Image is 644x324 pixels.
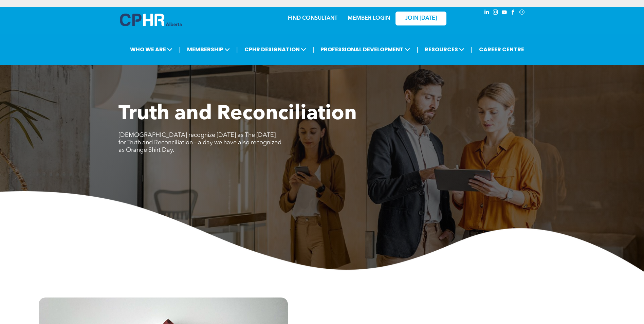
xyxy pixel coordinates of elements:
[395,12,446,25] a: JOIN [DATE]
[318,43,412,56] span: PROFESSIONAL DEVELOPMENT
[236,42,238,56] li: |
[118,104,357,124] span: Truth and Reconciliation
[288,16,337,21] a: FIND CONSULTANT
[120,14,182,26] img: A blue and white logo for cp alberta
[185,43,232,56] span: MEMBERSHIP
[423,43,466,56] span: RESOURCES
[128,43,174,56] span: WHO WE ARE
[477,43,526,56] a: CAREER CENTRE
[405,15,437,22] span: JOIN [DATE]
[417,42,418,56] li: |
[179,42,181,56] li: |
[348,16,390,21] a: MEMBER LOGIN
[483,8,491,18] a: linkedin
[510,8,517,18] a: facebook
[492,8,499,18] a: instagram
[118,132,281,153] span: [DEMOGRAPHIC_DATA] recognize [DATE] as The [DATE] for Truth and Reconciliation – a day we have al...
[242,43,308,56] span: CPHR DESIGNATION
[501,8,508,18] a: youtube
[313,42,314,56] li: |
[471,42,473,56] li: |
[518,8,526,18] a: Social network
